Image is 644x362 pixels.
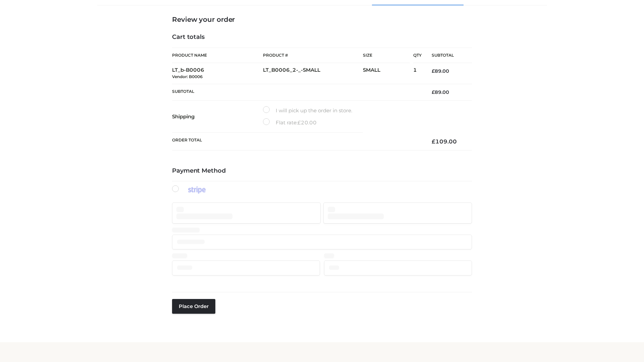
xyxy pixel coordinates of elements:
[172,299,215,314] button: Place order
[432,138,435,145] span: £
[172,101,263,133] th: Shipping
[172,34,472,41] h4: Cart totals
[172,74,203,79] small: Vendor: B0006
[432,68,449,74] bdi: 89.00
[363,48,410,63] th: Size
[263,106,352,115] label: I will pick up the order in store.
[298,119,301,126] span: £
[432,89,435,95] span: £
[263,118,317,127] label: Flat rate:
[172,167,472,175] h4: Payment Method
[172,133,422,150] th: Order Total
[363,63,413,84] td: SMALL
[172,63,263,84] td: LT_b-B0006
[413,48,422,63] th: Qty
[263,63,363,84] td: LT_B0006_2-_-SMALL
[432,89,449,95] bdi: 89.00
[298,119,317,126] bdi: 20.00
[432,68,435,74] span: £
[263,48,363,63] th: Product #
[413,63,422,84] td: 1
[422,48,472,63] th: Subtotal
[172,84,422,100] th: Subtotal
[172,15,472,23] h3: Review your order
[432,138,457,145] bdi: 109.00
[172,48,263,63] th: Product Name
